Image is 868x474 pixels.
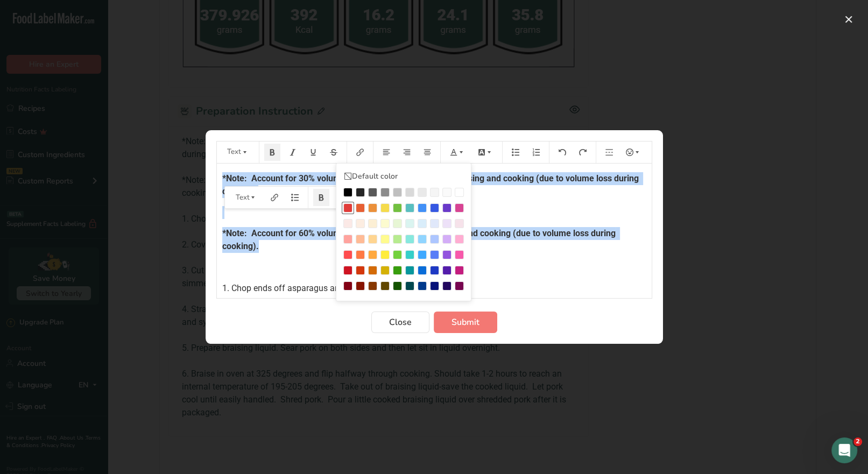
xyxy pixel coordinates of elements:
li: Default color [342,169,465,183]
button: Text [230,189,262,206]
button: Text [222,144,254,161]
span: *Note: Account for 30% volume loss to asparagus when purchasing and cooking (due to volume loss d... [222,173,641,196]
span: 1. Chop ends off asparagus and toss in olive oil, salt, & pepper. [222,283,460,293]
span: Close [389,316,412,329]
iframe: Intercom live chat [831,437,857,463]
button: Submit [434,312,497,333]
span: 2 [853,437,862,446]
button: Close [371,312,429,333]
span: Submit [451,316,479,329]
span: *Note: Account for 60% volume loss to pork when purchasing and cooking (due to volume loss during... [222,228,618,251]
